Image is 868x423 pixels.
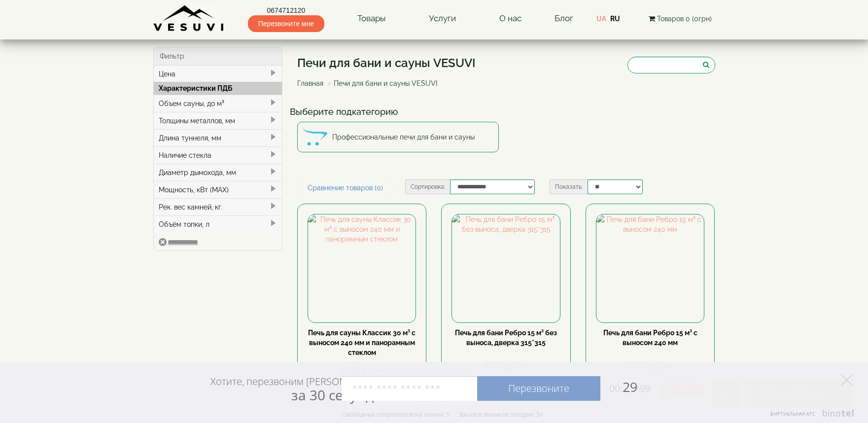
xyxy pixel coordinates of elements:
[637,382,651,395] span: :99
[555,13,573,23] a: Блог
[154,198,282,215] div: Рек. вес камней, кг.
[477,376,600,401] a: Перезвоните
[657,15,712,23] span: Товаров 0 (0грн)
[770,411,816,417] span: Виртуальная АТС
[297,79,323,87] a: Главная
[596,214,704,322] img: Печь для бани Ребро 15 м³ с выносом 240 мм
[291,386,380,404] span: за 30 секунд?
[248,15,324,32] span: Перезвоните мне
[290,107,723,117] h4: Выберите подкатегорию
[308,329,416,356] a: Печь для сауны Классик 30 м³ с выносом 240 мм и панорамным стеклом
[308,214,416,322] img: Печь для сауны Классик 30 м³ с выносом 240 мм и панорамным стеклом
[405,179,450,194] label: Сортировка:
[154,146,282,164] div: Наличие стекла
[154,47,282,66] div: Фильтр
[154,112,282,129] div: Толщины металлов, мм
[303,125,327,149] img: Профессиональные печи для бани и сауны
[297,122,499,152] a: Профессиональные печи для бани и сауны Профессиональные печи для бани и сауны
[297,57,476,70] h1: Печи для бани и сауны VESUVI
[154,181,282,198] div: Мощность, кВт (MAX)
[297,179,393,196] a: Сравнение товаров (0)
[609,382,623,395] span: 00:
[596,359,704,372] div: 16619 грн
[154,129,282,146] div: Длина туннеля, мм
[610,15,620,23] a: RU
[154,95,282,112] div: Объем сауны, до м³
[489,7,531,30] a: О нас
[154,66,282,82] div: Цена
[764,410,856,423] a: Виртуальная АТС
[603,329,697,347] a: Печь для бани Ребро 15 м³ с выносом 240 мм
[419,7,466,30] a: Услуги
[451,359,560,372] div: 16619 грн
[154,82,282,95] div: Характеристики ПДБ
[325,78,437,88] li: Печи для бани и сауны VESUVI
[600,378,651,396] span: 29
[210,375,380,403] div: Хотите, перезвоним [PERSON_NAME]
[455,329,557,347] a: Печь для бани Ребро 15 м³ без выноса, дверка 315*315
[153,5,225,32] img: Завод VESUVI
[347,7,396,30] a: Товары
[154,215,282,233] div: Объём топки, л
[154,164,282,181] div: Диаметр дымохода, мм
[646,13,715,24] button: Товаров 0 (0грн)
[550,179,588,194] label: Показать:
[452,214,559,322] img: Печь для бани Ребро 15 м³ без выноса, дверка 315*315
[596,15,606,23] a: UA
[342,410,543,418] div: Свободных операторов на линии: 5 Заказов звонков сегодня: 5+
[248,5,324,15] a: 0674712120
